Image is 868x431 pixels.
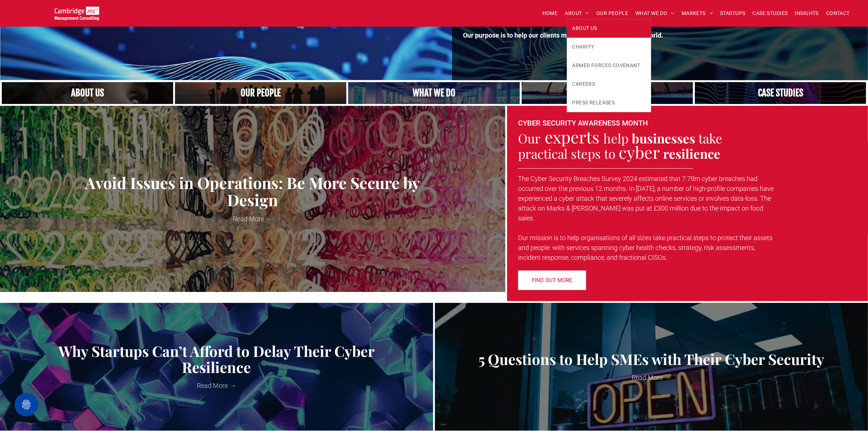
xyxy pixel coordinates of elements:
span: ABOUT [565,8,589,19]
a: CHARITY [567,38,651,56]
a: ABOUT [561,8,593,19]
span: ABOUT US [572,24,597,32]
a: MARKETS [678,8,716,19]
a: CONTACT [822,8,853,19]
img: Go to Homepage [55,7,100,20]
span: FIND OUT MORE [532,271,572,289]
span: experts [545,126,599,147]
a: Avoid Issues in Operations: Be More Secure by Design [5,174,500,209]
span: PRESS RELEASES [572,99,615,107]
strong: businesses [632,130,695,147]
a: INSIGHTS [791,8,822,19]
strong: resilience [663,145,720,162]
span: take practical steps to [518,130,722,162]
a: PRESS RELEASES [567,93,651,112]
a: Your Business Transformed | Cambridge Management Consulting [55,8,100,15]
a: OUR PEOPLE [593,8,632,19]
a: A crowd in silhouette at sunset, on a rise or lookout point [175,82,346,104]
span: The Cyber Security Breaches Survey 2024 estimated that 7.78m cyber breaches had occurred over the... [518,175,774,222]
font: CYBER SECURITY AWARENESS MONTH [518,119,648,127]
a: 5 Questions to Help SMEs with Their Cyber Security [440,351,863,367]
a: CAREERS [567,75,651,93]
a: CASE STUDIES | See an Overview of All Our Case Studies | Cambridge Management Consulting [695,82,866,104]
a: CASE STUDIES [749,8,791,19]
span: CHARITY [572,43,594,51]
a: STARTUPS [716,8,749,19]
span: Our [518,130,541,147]
span: ARMED FORCES COVENANT [572,62,641,69]
span: cyber [619,141,660,163]
a: Read More → [440,373,863,382]
span: Our mission is to help organisations of all sizes take practical steps to protect their assets an... [518,234,772,261]
a: ARMED FORCES COVENANT [567,56,651,75]
a: A yoga teacher lifting his whole body off the ground in the peacock pose [348,82,519,104]
span: CAREERS [572,80,595,88]
a: WHAT WE DO [632,8,678,19]
strong: Our purpose is to help our clients make a better impact on the world. [463,31,663,39]
a: HOME [539,8,561,19]
a: Why Startups Can’t Afford to Delay Their Cyber Resilience [5,343,428,375]
a: FIND OUT MORE [518,270,586,290]
a: ABOUT US [567,19,651,38]
a: Close up of woman's face, centered on her eyes [2,82,173,104]
a: Our Markets | Cambridge Management Consulting [522,82,693,104]
a: Read More → [5,214,500,224]
span: help [603,130,628,147]
a: Read More → [5,381,428,390]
